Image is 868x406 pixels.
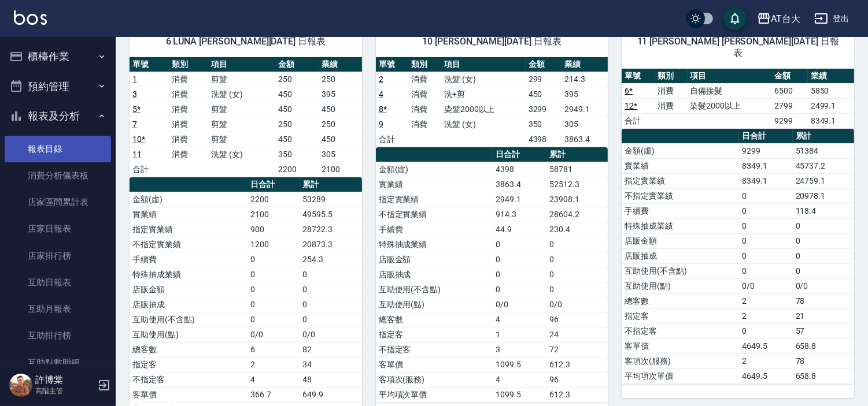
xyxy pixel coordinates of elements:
[130,267,248,282] td: 特殊抽成業績
[622,69,655,84] th: 單號
[376,57,608,147] table: a dense table
[546,237,608,252] td: 0
[526,57,562,72] th: 金額
[793,248,854,263] td: 0
[793,278,854,293] td: 0/0
[493,282,546,297] td: 0
[793,338,854,353] td: 658.8
[390,36,594,47] span: 10 [PERSON_NAME][DATE] 日報表
[376,267,493,282] td: 店販抽成
[793,308,854,323] td: 21
[622,233,739,248] td: 店販金額
[248,297,300,312] td: 0
[376,312,493,327] td: 總客數
[376,207,493,222] td: 不指定實業績
[526,87,562,102] td: 450
[130,297,248,312] td: 店販抽成
[739,218,793,233] td: 0
[379,75,383,84] a: 2
[132,120,137,129] a: 7
[793,188,854,203] td: 20978.1
[493,342,546,357] td: 3
[143,36,348,47] span: 6 LUNA [PERSON_NAME][DATE] 日報表
[688,69,772,84] th: 項目
[208,117,275,132] td: 剪髮
[319,102,362,117] td: 450
[408,102,441,117] td: 消費
[546,297,608,312] td: 0/0
[622,218,739,233] td: 特殊抽成業績
[248,192,300,207] td: 2200
[408,117,441,132] td: 消費
[739,173,793,188] td: 8349.1
[546,357,608,372] td: 612.3
[493,387,546,402] td: 1099.5
[300,387,361,402] td: 649.9
[562,87,608,102] td: 395
[5,243,111,269] a: 店家排行榜
[319,72,362,87] td: 250
[376,57,409,72] th: 單號
[275,132,319,147] td: 450
[130,237,248,252] td: 不指定實業績
[723,7,747,30] button: save
[441,57,526,72] th: 項目
[376,132,409,147] td: 合計
[493,237,546,252] td: 0
[622,143,739,158] td: 金額(虛)
[376,282,493,297] td: 互助使用(不含點)
[546,267,608,282] td: 0
[526,102,562,117] td: 3299
[376,237,493,252] td: 特殊抽成業績
[793,368,854,383] td: 658.8
[441,87,526,102] td: 洗+剪
[546,282,608,297] td: 0
[622,323,739,338] td: 不指定客
[562,117,608,132] td: 305
[5,189,111,215] a: 店家區間累計表
[376,147,608,403] table: a dense table
[546,312,608,327] td: 96
[169,147,208,162] td: 消費
[493,222,546,237] td: 44.9
[526,117,562,132] td: 350
[248,387,300,402] td: 366.7
[169,132,208,147] td: 消費
[636,36,840,59] span: 11 [PERSON_NAME] [PERSON_NAME][DATE] 日報表
[793,129,854,144] th: 累計
[5,101,111,131] button: 報表及分析
[130,357,248,372] td: 指定客
[546,387,608,402] td: 612.3
[739,308,793,323] td: 2
[441,72,526,87] td: 洗髮 (女)
[379,120,383,129] a: 9
[562,57,608,72] th: 業績
[130,327,248,342] td: 互助使用(點)
[739,293,793,308] td: 2
[5,136,111,162] a: 報表目錄
[793,353,854,368] td: 78
[248,222,300,237] td: 900
[622,203,739,218] td: 手續費
[739,278,793,293] td: 0/0
[5,349,111,376] a: 互助點數明細
[5,215,111,242] a: 店家日報表
[130,252,248,267] td: 手續費
[622,129,854,384] table: a dense table
[169,57,208,72] th: 類別
[493,162,546,177] td: 4398
[546,162,608,177] td: 58781
[130,387,248,402] td: 客單價
[300,237,361,252] td: 20873.3
[376,297,493,312] td: 互助使用(點)
[208,102,275,117] td: 剪髮
[169,117,208,132] td: 消費
[208,57,275,72] th: 項目
[300,267,361,282] td: 0
[655,69,688,84] th: 類別
[622,338,739,353] td: 客單價
[546,177,608,192] td: 52512.3
[793,323,854,338] td: 57
[300,342,361,357] td: 82
[622,368,739,383] td: 平均項次單價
